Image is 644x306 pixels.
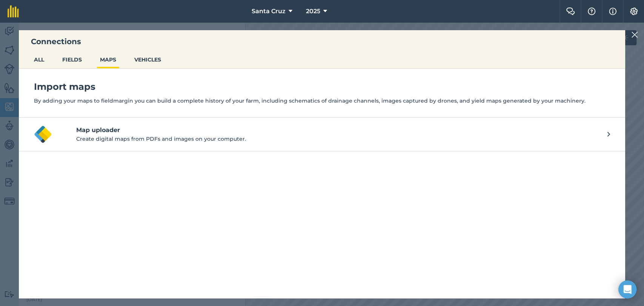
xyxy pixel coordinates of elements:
[306,7,320,16] span: 2025
[618,280,636,298] div: Open Intercom Messenger
[8,5,19,17] img: fieldmargin Logo
[609,7,616,16] img: svg+xml;base64,PHN2ZyB4bWxucz0iaHR0cDovL3d3dy53My5vcmcvMjAwMC9zdmciIHdpZHRoPSIxNyIgaGVpZ2h0PSIxNy...
[629,8,638,15] img: A cog icon
[34,97,610,105] p: By adding your maps to fieldmargin you can build a complete history of your farm, including schem...
[19,36,625,47] h3: Connections
[631,30,638,39] img: svg+xml;base64,PHN2ZyB4bWxucz0iaHR0cDovL3d3dy53My5vcmcvMjAwMC9zdmciIHdpZHRoPSIyMiIgaGVpZ2h0PSIzMC...
[587,8,596,15] img: A question mark icon
[251,7,285,16] span: Santa Cruz
[19,118,625,151] button: Map uploader logoMap uploaderCreate digital maps from PDFs and images on your computer.
[76,135,607,143] p: Create digital maps from PDFs and images on your computer.
[34,81,610,93] h4: Import maps
[59,52,85,67] button: FIELDS
[131,52,164,67] button: VEHICLES
[566,8,575,15] img: Two speech bubbles overlapping with the left bubble in the forefront
[34,125,52,143] img: Map uploader logo
[31,52,47,67] button: ALL
[97,52,119,67] button: MAPS
[76,126,607,135] h4: Map uploader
